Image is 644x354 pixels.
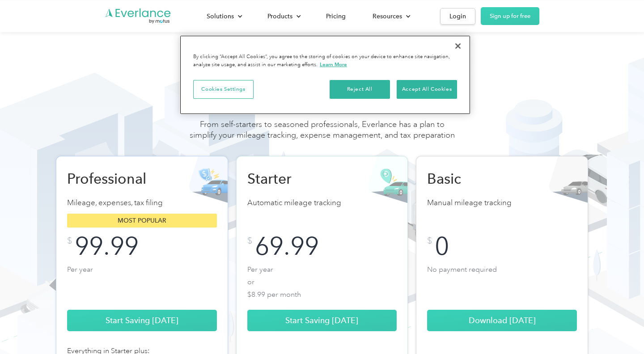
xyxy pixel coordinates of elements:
[67,236,72,245] div: $
[75,236,139,256] div: 99.99
[267,11,292,22] div: Products
[397,80,457,99] button: Accept All Cookies
[364,8,418,24] div: Resources
[67,170,161,188] h2: Professional
[427,197,577,209] p: Manual mileage tracking
[435,236,449,256] div: 0
[326,11,346,22] div: Pricing
[427,310,577,331] a: Download [DATE]
[247,170,341,188] h2: Starter
[440,8,475,25] a: Login
[449,11,466,22] div: Login
[427,170,521,188] h2: Basic
[448,36,468,56] button: Close
[67,214,217,228] div: Most popular
[188,119,456,149] div: From self-starters to seasoned professionals, Everlance has a plan to simplify your mileage track...
[67,310,217,331] a: Start Saving [DATE]
[330,80,390,99] button: Reject All
[255,236,319,256] div: 69.99
[193,53,457,69] div: By clicking “Accept All Cookies”, you agree to the storing of cookies on your device to enhance s...
[198,8,250,24] div: Solutions
[180,35,470,114] div: Privacy
[105,8,172,25] a: Go to homepage
[427,236,432,245] div: $
[258,8,308,24] div: Products
[154,81,212,100] input: Submit
[427,263,577,299] p: No payment required
[247,236,252,245] div: $
[180,35,470,114] div: Cookie banner
[481,7,539,25] a: Sign up for free
[320,61,347,67] a: More information about your privacy, opens in a new tab
[67,197,217,209] p: Mileage, expenses, tax filing
[193,80,254,99] button: Cookies Settings
[247,310,397,331] a: Start Saving [DATE]
[247,197,397,209] p: Automatic mileage tracking
[154,118,212,136] input: Submit
[207,11,234,22] div: Solutions
[67,263,217,299] p: Per year
[373,11,402,22] div: Resources
[317,8,355,24] a: Pricing
[247,263,397,299] p: Per year or $8.99 per month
